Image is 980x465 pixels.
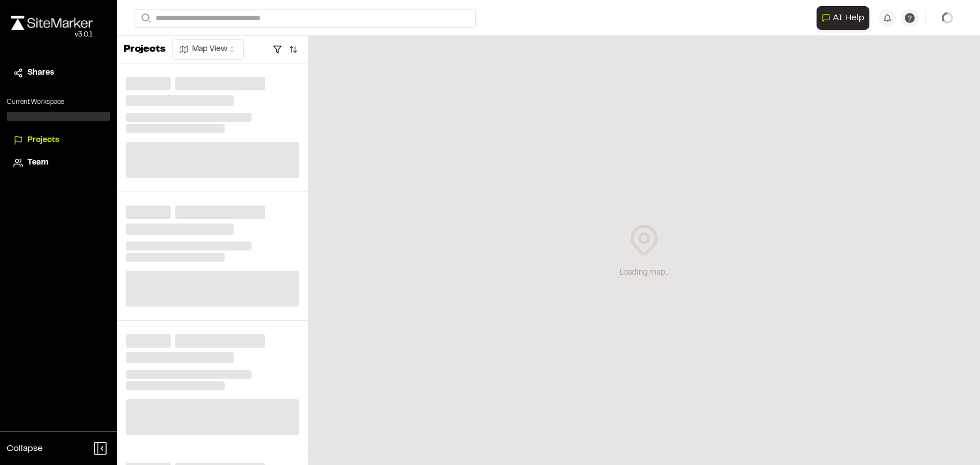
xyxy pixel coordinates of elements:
[817,6,869,30] button: Open AI Assistant
[7,442,43,455] span: Collapse
[124,42,166,57] p: Projects
[28,157,48,169] span: Team
[11,30,93,40] div: Oh geez...please don't...
[28,67,54,79] span: Shares
[13,157,103,169] a: Team
[833,11,864,25] span: AI Help
[135,9,155,28] button: Search
[619,267,668,279] div: Loading map...
[7,97,110,107] p: Current Workspace
[13,134,103,147] a: Projects
[28,134,59,147] span: Projects
[13,67,103,79] a: Shares
[11,16,93,30] img: rebrand.png
[817,6,874,30] div: Open AI Assistant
